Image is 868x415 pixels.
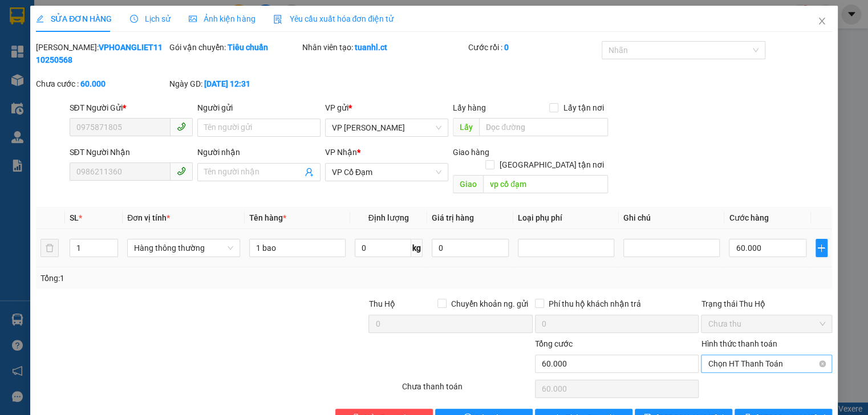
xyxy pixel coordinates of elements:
span: Chưa thu [708,315,825,332]
span: Chọn HT Thanh Toán [708,355,825,372]
span: Lấy hàng [453,103,486,112]
span: Lấy tận nơi [558,101,608,114]
span: Ảnh kiện hàng [189,14,255,23]
span: Phí thu hộ khách nhận trả [544,298,646,310]
input: Dọc đường [483,175,608,193]
span: VP Hoàng Liệt [332,119,441,136]
th: Loại phụ phí [513,207,619,229]
b: 0 [504,43,508,52]
span: kg [411,239,423,257]
input: Dọc đường [479,118,608,136]
span: VP Cổ Đạm [332,164,441,181]
span: picture [189,15,197,23]
div: Gói vận chuyển: [169,41,300,54]
span: Hàng thông thường [134,239,233,257]
th: Ghi chú [619,207,724,229]
div: VP gửi [325,101,448,114]
div: Người gửi [197,101,321,114]
div: Chưa thanh toán [401,380,534,400]
div: Ngày GD: [169,78,300,90]
div: Cước rồi : [468,41,599,54]
button: delete [40,239,59,257]
span: Giao [453,175,483,193]
span: user-add [305,168,314,177]
button: Close [806,6,838,38]
span: Giao hàng [453,148,489,157]
span: phone [177,122,186,131]
span: SỬA ĐƠN HÀNG [36,14,112,23]
span: edit [36,15,44,23]
input: Ghi Chú [623,239,720,257]
span: Lịch sử [130,14,171,23]
span: SL [70,213,79,222]
button: plus [816,239,828,257]
div: Nhân viên tạo: [302,41,467,54]
img: icon [273,15,282,24]
div: [PERSON_NAME]: [36,41,167,66]
span: Tên hàng [249,213,286,222]
div: SĐT Người Gửi [70,101,193,114]
span: [GEOGRAPHIC_DATA] tận nơi [494,158,608,171]
span: VP Nhận [325,148,357,157]
span: Cước hàng [729,213,768,222]
span: Yêu cầu xuất hóa đơn điện tử [273,14,394,23]
span: Chuyển khoản ng. gửi [447,298,533,310]
span: clock-circle [130,15,138,23]
b: tuanhl.ct [355,43,387,52]
b: Tiêu chuẩn [228,43,268,52]
input: VD: Bàn, Ghế [249,239,346,257]
div: Trạng thái Thu Hộ [701,298,832,310]
span: phone [177,166,186,176]
span: Lấy [453,118,479,136]
div: Chưa cước : [36,78,167,90]
span: close-circle [819,360,826,367]
div: Tổng: 1 [40,272,335,284]
label: Hình thức thanh toán [701,339,777,348]
div: Người nhận [197,146,321,158]
div: SĐT Người Nhận [70,146,193,158]
span: close [817,17,826,26]
span: Giá trị hàng [432,213,474,222]
b: [DATE] 12:31 [204,79,250,88]
span: Đơn vị tính [127,213,170,222]
b: 60.000 [80,79,106,88]
b: VPHOANGLIET1110250568 [36,43,163,64]
span: Định lượng [368,213,409,222]
span: Thu Hộ [368,299,395,308]
span: Tổng cước [535,339,573,348]
span: plus [816,243,827,253]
